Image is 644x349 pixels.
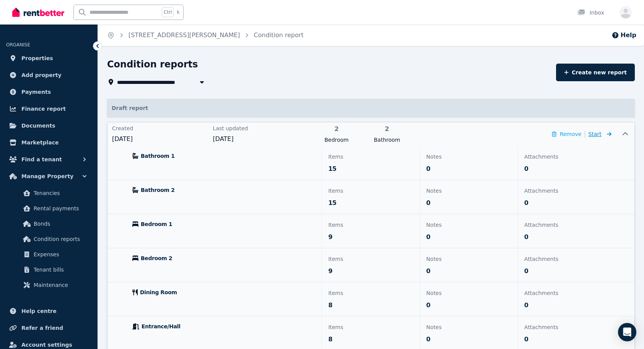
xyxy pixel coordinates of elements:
a: Marketplace [6,135,91,150]
span: 2 [314,125,359,134]
span: 8 [328,335,332,344]
span: 9 [328,233,332,242]
button: Manage Property [6,169,91,184]
span: Bedroom 1 [141,220,172,228]
span: Bathroom [364,136,410,144]
span: 15 [328,198,336,208]
p: Items [328,288,413,298]
a: Finance report [6,101,91,116]
span: 0 [426,233,431,242]
button: Find a tenant [6,152,91,167]
span: Bathroom 2 [141,186,175,194]
p: Attachments [524,186,610,195]
span: Entrance/Hall [141,323,181,330]
a: Condition report [254,31,304,39]
a: Tenancies [9,185,88,201]
span: Bonds [34,219,85,228]
a: Rental payments [9,201,88,216]
span: 0 [524,164,529,174]
span: Bedroom [314,136,359,144]
span: Payments [21,87,51,97]
a: Add property [6,67,91,83]
a: Expenses [9,247,88,262]
div: Open Intercom Messenger [618,323,636,341]
p: Attachments [524,220,610,229]
a: Properties [6,51,91,66]
span: Condition reports [34,234,85,244]
p: Attachments [524,288,610,298]
p: Attachments [524,323,610,332]
span: Tenant bills [34,265,85,274]
a: Condition reports [9,231,88,247]
span: Find a tenant [21,155,62,164]
nav: Breadcrumb [98,25,313,46]
p: Items [328,152,413,161]
p: Notes [426,254,512,264]
span: 8 [328,301,332,310]
a: Refer a friend [6,320,91,336]
span: 15 [328,164,336,174]
a: Create new report [556,64,635,81]
span: k [177,9,179,15]
a: Maintenance [9,277,88,293]
p: Attachments [524,152,610,161]
span: Start [589,131,602,137]
span: Dining Room [140,288,177,296]
span: 0 [524,301,529,310]
p: Items [328,186,413,195]
p: Notes [426,323,512,332]
span: Help centre [21,306,57,316]
a: Bonds [9,216,88,231]
span: 9 [328,267,332,276]
span: Marketplace [21,138,59,147]
span: Expenses [34,250,85,259]
span: Bedroom 2 [141,254,172,262]
span: Finance report [21,104,66,113]
span: Created [112,125,208,132]
p: Notes [426,152,512,161]
p: Notes [426,288,512,298]
span: Maintenance [34,280,85,290]
a: Documents [6,118,91,133]
span: | [584,129,586,139]
p: Notes [426,186,512,195]
span: Rental payments [34,204,85,213]
p: Draft report [107,99,635,117]
span: Last updated [213,125,309,132]
span: Tenancies [34,188,85,198]
span: ORGANISE [6,42,30,48]
a: Tenant bills [9,262,88,277]
a: Payments [6,84,91,100]
span: 0 [524,233,529,242]
p: Items [328,323,413,332]
p: Attachments [524,254,610,264]
span: 0 [524,198,529,208]
button: Remove [552,130,581,138]
img: RentBetter [12,7,64,18]
span: 0 [426,164,431,174]
span: 0 [524,267,529,276]
p: Notes [426,220,512,229]
span: Manage Property [21,172,73,181]
span: 0 [426,335,431,344]
span: Documents [21,121,55,130]
span: Add property [21,70,62,80]
button: Help [611,31,636,40]
span: Bathroom 1 [141,152,175,160]
span: 2 [364,125,410,134]
a: [STREET_ADDRESS][PERSON_NAME] [128,31,240,39]
span: 0 [426,267,431,276]
span: [DATE] [213,134,309,144]
span: [DATE] [112,134,208,144]
span: 0 [426,198,431,208]
p: Items [328,220,413,229]
span: Ctrl [162,7,174,17]
span: Properties [21,54,53,63]
div: Inbox [577,9,604,16]
a: Help centre [6,303,91,319]
span: Refer a friend [21,323,63,333]
p: Items [328,254,413,264]
h1: Condition reports [107,58,198,70]
span: 0 [426,301,431,310]
span: 0 [524,335,529,344]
